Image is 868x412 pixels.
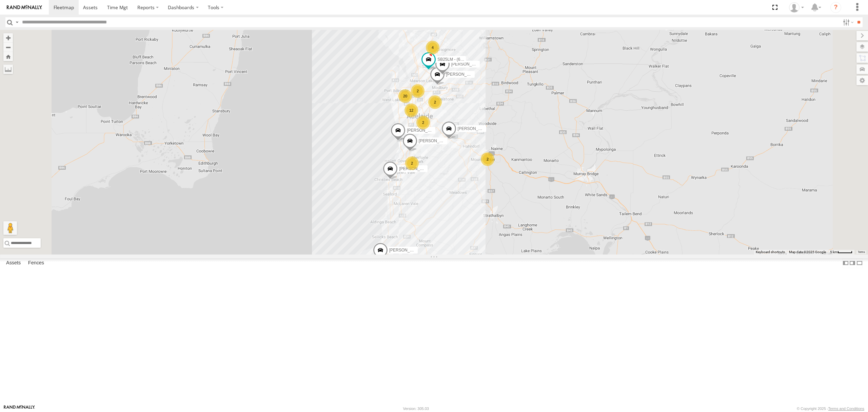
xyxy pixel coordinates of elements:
label: Hide Summary Table [856,258,863,268]
div: 2 [416,116,430,129]
button: Keyboard shortcuts [756,250,785,255]
button: Zoom Home [3,52,13,61]
span: [PERSON_NAME] [399,166,433,171]
div: Peter Lu [787,2,806,13]
label: Measure [3,64,13,74]
label: Fences [25,258,47,268]
a: Terms [858,251,865,254]
div: 2 [405,156,419,170]
div: 4 [426,41,439,54]
div: 12 [405,104,418,117]
button: Zoom out [3,42,13,52]
a: Terms and Conditions [828,407,864,411]
img: rand-logo.svg [7,5,42,10]
button: Drag Pegman onto the map to open Street View [3,221,17,235]
span: 5 km [830,250,837,254]
label: Search Filter Options [840,17,855,27]
span: [PERSON_NAME] [458,126,491,131]
button: Map Scale: 5 km per 40 pixels [828,250,854,255]
div: 2 [428,95,442,109]
label: Map Settings [856,76,868,85]
span: SB25LM - (6P HINO) R6 [437,57,482,62]
span: Map data ©2025 Google [789,250,826,254]
a: Visit our Website [4,405,35,412]
div: 20 [398,89,412,103]
span: [PERSON_NAME] [446,72,480,77]
i: ? [830,2,841,13]
div: 2 [481,152,494,166]
button: Zoom in [3,33,13,42]
span: [PERSON_NAME] [451,62,485,67]
label: Assets [3,258,24,268]
label: Dock Summary Table to the Left [842,258,849,268]
label: Dock Summary Table to the Right [849,258,856,268]
label: Search Query [14,17,20,27]
span: [PERSON_NAME] [407,128,440,133]
div: Version: 305.03 [403,407,429,411]
div: 2 [411,84,425,98]
div: © Copyright 2025 - [797,407,864,411]
span: [PERSON_NAME] [389,248,423,253]
span: [PERSON_NAME] [419,138,452,143]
